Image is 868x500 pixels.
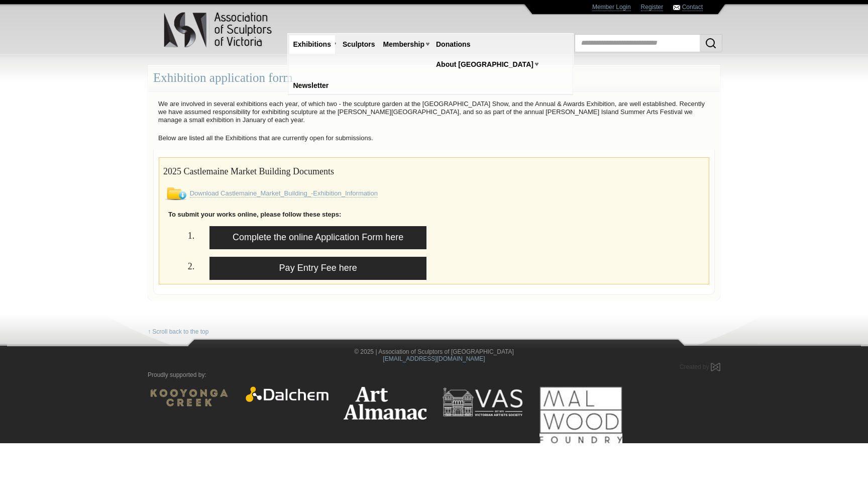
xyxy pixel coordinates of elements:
[148,371,720,379] p: Proudly supported by:
[209,257,426,280] a: Pay Entry Fee here
[680,363,709,370] span: Created by
[246,386,329,402] img: Dalchem Products
[163,257,194,274] h2: 2.
[148,65,720,91] div: Exhibition application form
[344,386,426,420] img: Art Almanac
[190,189,378,197] a: Download Castlemaine_Market_Building_-Exhibition_Information
[289,76,333,95] a: Newsletter
[705,37,717,49] img: Search
[711,363,720,371] img: Created by Marby
[140,348,728,363] div: © 2025 | Association of Sculptors of [GEOGRAPHIC_DATA]
[379,35,428,54] a: Membership
[592,4,631,11] a: Member Login
[383,355,485,362] a: [EMAIL_ADDRESS][DOMAIN_NAME]
[442,386,524,418] img: Victorian Artists Society
[289,35,335,54] a: Exhibitions
[153,97,715,127] p: We are involved in several exhibitions each year, of which two - the sculpture garden at the [GEO...
[682,4,703,11] a: Contact
[163,187,188,200] img: Download File
[163,10,274,50] img: logo.png
[641,4,664,11] a: Register
[163,162,705,179] h2: 2025 Castlemaine Market Building Documents
[163,226,194,244] h2: 1.
[148,386,231,409] img: Kooyonga Wines
[539,386,622,443] img: Mal Wood Foundry
[168,211,341,218] strong: To submit your works online, please follow these steps:
[339,35,379,54] a: Sculptors
[673,5,680,10] img: Contact ASV
[148,328,208,336] a: ↑ Scroll back to the top
[153,132,715,145] p: Below are listed all the Exhibitions that are currently open for submissions.
[209,226,426,249] a: Complete the online Application Form here
[432,35,474,54] a: Donations
[680,363,720,370] a: Created by
[432,55,537,74] a: About [GEOGRAPHIC_DATA]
